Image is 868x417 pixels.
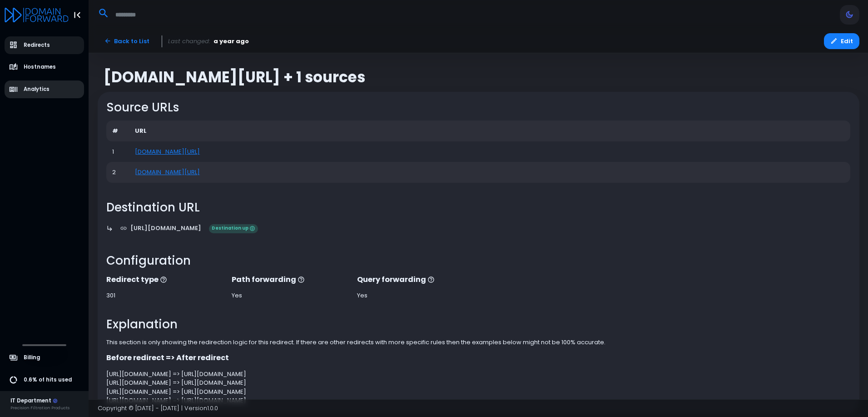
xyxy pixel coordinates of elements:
[209,224,258,233] span: Destination up
[5,349,84,367] a: Billing
[90,53,98,60] img: tab_keywords_by_traffic_grey.svg
[106,370,850,379] div: [URL][DOMAIN_NAME] => [URL][DOMAIN_NAME]
[114,221,208,236] a: [URL][DOMAIN_NAME]
[24,85,50,93] span: Analytics
[232,274,348,285] p: Path forwarding
[135,168,200,176] a: [DOMAIN_NAME][URL]
[10,405,69,411] div: Precision Filtration Products
[104,68,365,86] span: [DOMAIN_NAME][URL] + 1 sources
[69,6,86,24] button: Toggle Aside
[35,54,81,60] div: Domain Overview
[5,371,84,389] a: 0.6% of hits used
[106,317,850,332] h2: Explanation
[24,63,56,71] span: Hostnames
[5,80,84,98] a: Analytics
[106,201,850,215] h2: Destination URL
[232,291,348,300] div: Yes
[357,274,474,285] p: Query forwarding
[24,354,40,362] span: Billing
[129,121,850,141] th: URL
[98,33,156,49] a: Back to List
[106,121,129,141] th: #
[106,396,850,405] div: [URL][DOMAIN_NAME] => [URL][DOMAIN_NAME]
[15,15,22,22] img: logo_orange.svg
[106,338,850,347] p: This section is only showing the redirection logic for this redirect. If there are other redirect...
[213,37,249,46] span: a year ago
[106,291,223,300] div: 301
[25,15,45,22] div: v 4.0.25
[24,24,100,31] div: Domain: [DOMAIN_NAME]
[106,254,850,268] h2: Configuration
[24,41,50,49] span: Redirects
[5,58,84,76] a: Hostnames
[106,274,223,285] p: Redirect type
[106,378,850,387] div: [URL][DOMAIN_NAME] => [URL][DOMAIN_NAME]
[10,397,69,405] div: IT Department
[824,33,859,49] button: Edit
[106,387,850,397] div: [URL][DOMAIN_NAME] => [URL][DOMAIN_NAME]
[106,100,850,115] h2: Source URLs
[5,8,69,20] a: Logo
[106,352,850,363] p: Before redirect => After redirect
[24,376,72,384] span: 0.6% of hits used
[98,404,218,412] span: Copyright © [DATE] - [DATE] | Version 1.0.0
[112,147,123,156] div: 1
[25,53,32,60] img: tab_domain_overview_orange.svg
[15,24,22,31] img: website_grey.svg
[357,291,474,300] div: Yes
[100,54,153,60] div: Keywords by Traffic
[135,147,200,156] a: [DOMAIN_NAME][URL]
[168,37,210,46] span: Last changed:
[5,36,84,54] a: Redirects
[112,168,123,177] div: 2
